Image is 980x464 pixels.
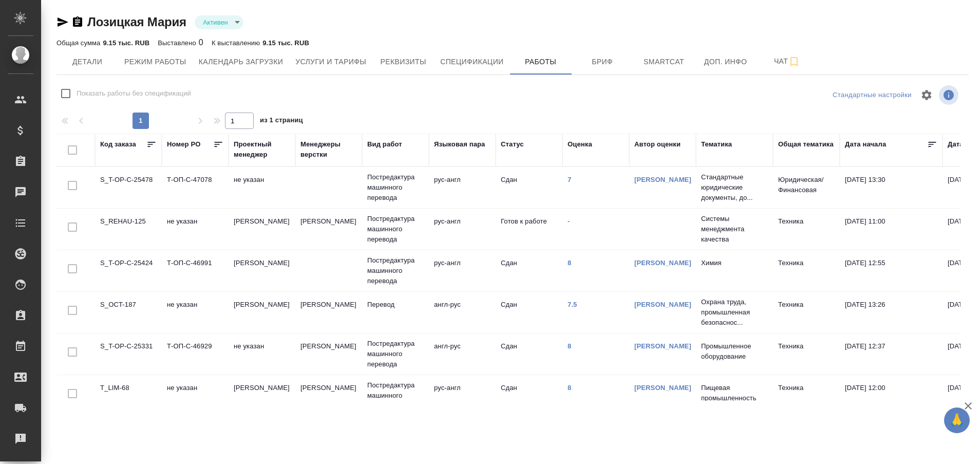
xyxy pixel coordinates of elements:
[496,336,562,372] td: Сдан
[95,170,162,206] td: S_T-OP-C-25478
[773,294,840,330] td: Техника
[840,170,943,206] td: [DATE] 13:30
[568,139,592,150] div: Оценка
[701,383,768,403] p: Пищевая промышленность
[788,55,800,68] svg: Подписаться
[773,211,840,247] td: Техника
[516,55,566,68] span: Работы
[195,15,243,29] div: Активен
[496,253,562,289] td: Сдан
[429,211,496,247] td: рус-англ
[429,294,496,330] td: англ-рус
[124,55,186,68] span: Режим работы
[162,294,229,330] td: не указан
[295,55,366,68] span: Услуги и тарифы
[229,294,295,330] td: [PERSON_NAME]
[295,378,362,414] td: [PERSON_NAME]
[95,294,162,330] td: S_OCT-187
[701,258,768,268] p: Химия
[367,139,402,150] div: Вид работ
[701,214,768,245] p: Системы менеджмента качества
[167,139,200,150] div: Номер PO
[496,294,562,330] td: Сдан
[158,39,199,47] p: Выставлено
[944,407,970,433] button: 🙏
[234,139,290,160] div: Проектный менеджер
[95,211,162,247] td: S_REHAU-125
[295,336,362,372] td: [PERSON_NAME]
[199,55,284,68] span: Календарь загрузки
[367,339,424,369] p: Постредактура машинного перевода
[429,253,496,289] td: рус-англ
[496,170,562,206] td: Сдан
[763,55,812,68] span: Чат
[914,83,939,107] span: Настроить таблицу
[434,139,485,150] div: Языковая пара
[229,170,295,206] td: не указан
[229,378,295,414] td: [PERSON_NAME]
[95,253,162,289] td: S_T-OP-C-25424
[95,336,162,372] td: S_T-OP-C-25331
[429,170,496,206] td: рус-англ
[568,259,571,267] a: 8
[634,176,691,183] a: [PERSON_NAME]
[367,214,424,245] p: Постредактура машинного перевода
[840,378,943,414] td: [DATE] 12:00
[845,139,886,150] div: Дата начала
[200,18,231,27] button: Активен
[379,55,428,68] span: Реквизиты
[295,294,362,330] td: [PERSON_NAME]
[840,211,943,247] td: [DATE] 11:00
[63,55,112,68] span: Детали
[229,253,295,289] td: [PERSON_NAME]
[56,39,103,47] p: Общая сумма
[701,55,750,68] span: Доп. инфо
[634,301,691,308] a: [PERSON_NAME]
[501,139,524,150] div: Статус
[367,255,424,286] p: Постредактура машинного перевода
[429,336,496,372] td: англ-рус
[367,380,424,411] p: Постредактура машинного перевода
[634,342,691,350] a: [PERSON_NAME]
[773,253,840,289] td: Техника
[568,384,571,392] a: 8
[212,39,262,47] p: К выставлению
[95,378,162,414] td: T_LIM-68
[262,39,309,47] p: 9.15 тыс. RUB
[429,378,496,414] td: рус-англ
[162,170,229,206] td: Т-ОП-С-47078
[56,16,69,28] button: Скопировать ссылку для ЯМессенджера
[496,211,562,247] td: Готов к работе
[300,139,357,160] div: Менеджеры верстки
[701,297,768,328] p: Охрана труда, промышленная безопаснос...
[701,139,732,150] div: Тематика
[778,139,834,150] div: Общая тематика
[77,88,191,99] span: Показать работы без спецификаций
[162,211,229,247] td: не указан
[295,211,362,247] td: [PERSON_NAME]
[701,172,768,203] p: Стандартные юридические документы, до...
[87,15,186,29] a: Лозицкая Мария
[568,217,570,225] a: -
[71,16,84,28] button: Скопировать ссылку
[830,87,914,103] div: split button
[568,301,577,308] a: 7.5
[948,410,966,431] span: 🙏
[103,39,149,47] p: 9.15 тыс. RUB
[229,336,295,372] td: не указан
[840,336,943,372] td: [DATE] 12:37
[162,378,229,414] td: не указан
[158,36,203,49] div: 0
[639,55,689,68] span: Smartcat
[496,378,562,414] td: Сдан
[367,300,424,310] p: Перевод
[634,139,681,150] div: Автор оценки
[939,85,960,105] span: Посмотреть информацию
[578,55,627,68] span: Бриф
[634,259,691,267] a: [PERSON_NAME]
[773,378,840,414] td: Техника
[440,55,503,68] span: Спецификации
[840,253,943,289] td: [DATE] 12:55
[229,211,295,247] td: [PERSON_NAME]
[773,170,840,206] td: Юридическая/Финансовая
